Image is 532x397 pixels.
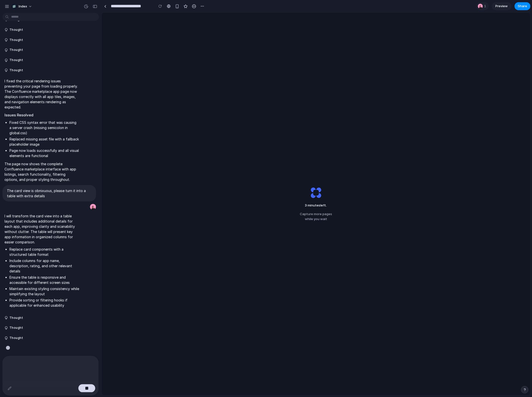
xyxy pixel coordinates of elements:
[484,4,488,9] span: 1
[518,4,527,9] span: Share
[302,203,330,208] span: minutes left .
[9,136,79,147] li: Replaced missing asset file with a fallback placeholder image
[9,247,79,257] li: Replace card components with a structured table format
[9,120,79,135] li: Fixed CSS syntax error that was causing a server crash (missing semicolon in global.css)
[10,2,35,10] button: Index
[9,298,79,308] li: Provide sorting or filtering hooks if applicable for enhanced usability
[9,286,79,297] li: Maintain existing styling consistency while simplifying the layout
[492,2,512,10] a: Preview
[7,188,92,198] p: The card view is obnixuous, please turn it into a table with extra details
[9,275,79,285] li: Ensure the table is responsive and accessible for different screen sizes
[496,4,508,9] span: Preview
[4,78,79,110] p: I fixed the critical rendering issues preventing your page from loading properly. The Confluence ...
[305,203,307,207] span: 3
[9,148,79,158] li: Page now loads successfully and all visual elements are functional
[515,2,531,10] button: Share
[300,212,332,221] span: Capture more pages while you wait
[19,4,27,9] span: Index
[4,161,79,182] p: The page now shows the complete Confluence marketplace interface with app listings, search functi...
[4,213,79,245] p: I will transform the card view into a table layout that includes additional details for each app,...
[9,258,79,274] li: Include columns for app name, description, rating, and other relevant details
[4,112,79,118] h2: Issues Resolved
[476,2,489,10] div: 1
